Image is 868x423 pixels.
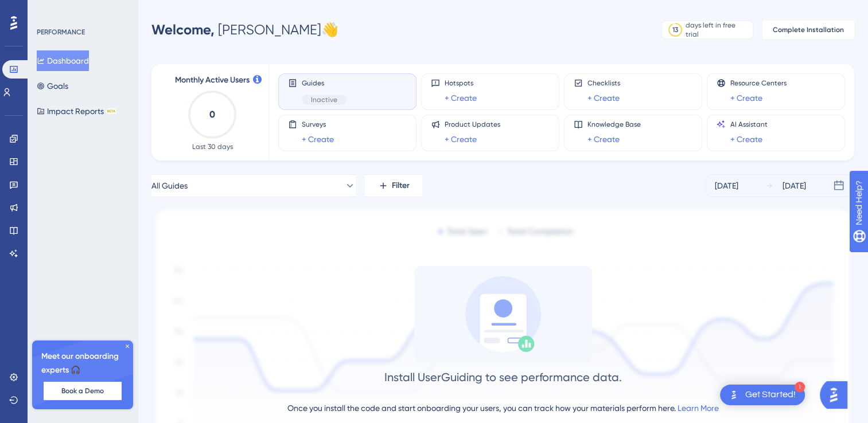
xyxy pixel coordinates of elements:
[730,132,762,146] a: + Create
[783,179,806,193] div: [DATE]
[445,91,477,105] a: + Create
[27,3,72,17] span: Need Help?
[587,79,620,88] span: Checklists
[672,25,678,34] div: 13
[302,79,347,88] span: Guides
[209,109,215,120] text: 0
[678,404,719,413] a: Learn More
[445,120,500,129] span: Product Updates
[730,91,762,105] a: + Create
[587,132,620,146] a: + Create
[820,378,854,412] iframe: UserGuiding AI Assistant Launcher
[175,73,250,87] span: Monthly Active Users
[37,76,68,96] button: Goals
[287,401,719,415] div: Once you install the code and start onboarding your users, you can track how your materials perfo...
[727,388,741,402] img: launcher-image-alternative-text
[762,21,854,39] button: Complete Installation
[61,386,104,395] span: Book a Demo
[37,101,116,122] button: Impact ReportsBETA
[192,142,233,151] span: Last 30 days
[41,350,124,377] span: Meet our onboarding experts 🎧
[686,21,749,39] div: days left in free trial
[151,21,215,38] span: Welcome,
[37,28,85,37] div: PERFORMANCE
[392,179,410,193] span: Filter
[773,25,844,34] span: Complete Installation
[106,108,116,114] div: BETA
[302,120,334,129] span: Surveys
[745,389,796,401] div: Get Started!
[37,50,89,71] button: Dashboard
[151,21,338,39] div: [PERSON_NAME] 👋
[730,120,768,129] span: AI Assistant
[587,91,620,105] a: + Create
[587,120,641,129] span: Knowledge Base
[445,79,477,88] span: Hotspots
[151,179,188,193] span: All Guides
[384,369,622,385] div: Install UserGuiding to see performance data.
[715,179,738,193] div: [DATE]
[365,174,422,197] button: Filter
[311,95,337,104] span: Inactive
[795,382,805,392] div: 1
[151,174,356,197] button: All Guides
[44,382,122,400] button: Book a Demo
[445,132,477,146] a: + Create
[302,132,334,146] a: + Create
[720,385,805,405] div: Open Get Started! checklist, remaining modules: 1
[730,79,787,88] span: Resource Centers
